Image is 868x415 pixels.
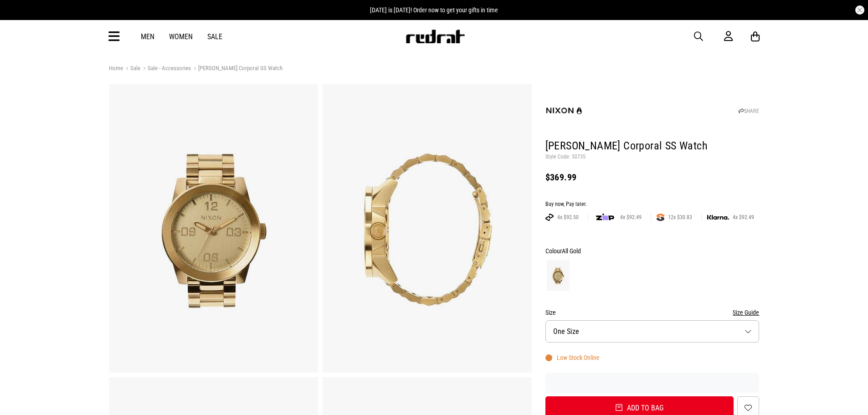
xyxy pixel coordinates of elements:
[707,215,729,220] img: KLARNA
[545,214,554,221] img: AFTERPAY
[169,32,193,41] a: Women
[545,246,760,256] div: Colour
[545,354,600,361] div: Low Stock Online
[545,378,760,387] iframe: Customer reviews powered by Trustpilot
[545,320,760,343] button: One Size
[545,139,760,154] h1: [PERSON_NAME] Corporal SS Watch
[733,307,759,318] button: Size Guide
[739,108,759,114] a: SHARE
[657,214,664,221] img: SPLITPAY
[729,214,758,221] span: 4x $92.49
[547,260,570,291] img: All Gold
[405,30,465,43] img: Redrat logo
[553,327,579,336] span: One Size
[140,65,191,73] a: Sale - Accessories
[616,214,645,221] span: 4x $92.49
[562,247,581,255] span: All Gold
[545,201,760,208] div: Buy now, Pay later.
[109,84,318,373] img: Nixon Corporal Ss Watch in Gold
[545,172,760,183] div: $369.99
[123,65,140,73] a: Sale
[370,6,498,14] span: [DATE] is [DATE]! Order now to get your gifts in time
[323,84,532,373] img: Nixon Corporal Ss Watch in Gold
[664,214,696,221] span: 12x $30.83
[207,32,222,41] a: Sale
[141,32,154,41] a: Men
[596,213,614,222] img: zip
[191,65,282,73] a: [PERSON_NAME] Corporal SS Watch
[545,307,760,318] div: Size
[109,65,123,72] a: Home
[554,214,582,221] span: 4x $92.50
[545,92,582,128] img: Nixon
[545,154,760,161] p: Style Code: 50735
